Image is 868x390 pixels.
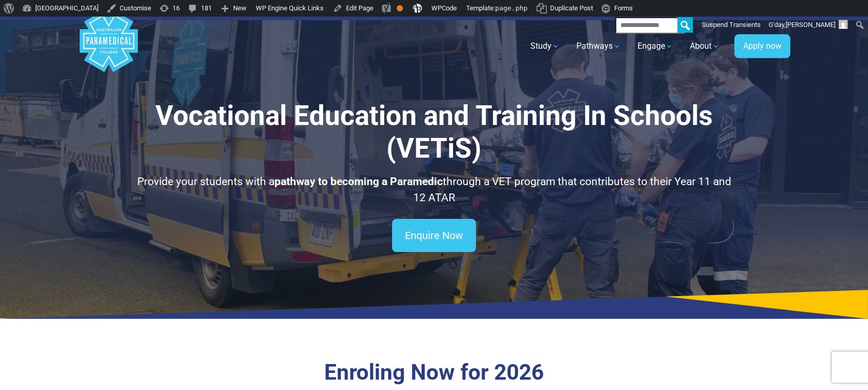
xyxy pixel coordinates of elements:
span: [PERSON_NAME] [786,21,835,29]
a: G'day, [765,17,852,33]
strong: pathway to becoming a Paramedic [274,175,443,188]
a: Study [524,32,566,61]
a: Pathways [570,32,627,61]
h3: Enroling Now for 2026 [131,359,737,386]
a: Australian Paramedical College [78,20,140,73]
h1: Vocational Education and Training In Schools (VETiS) [131,100,737,165]
a: About [684,32,726,61]
a: Apply now [734,34,790,58]
a: Enquire Now [392,219,476,252]
p: Provide your students with a through a VET program that contributes to their Year 11 and 12 ATAR [131,174,737,206]
a: Suspend Transients [698,17,765,33]
a: Engage [631,32,679,61]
